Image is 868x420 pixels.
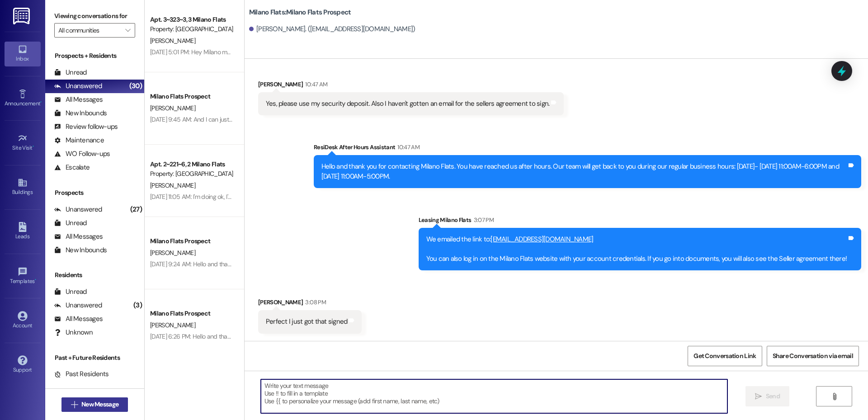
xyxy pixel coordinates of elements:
[127,79,144,93] div: (30)
[54,232,103,241] div: All Messages
[61,397,128,412] button: New Message
[150,181,195,189] span: [PERSON_NAME]
[266,317,348,326] div: Perfect I just got that signed
[54,109,107,118] div: New Inbounds
[5,353,41,377] a: Support
[472,215,494,225] div: 3:07 PM
[54,287,87,297] div: Unread
[5,219,41,244] a: Leads
[258,80,564,92] div: [PERSON_NAME]
[150,24,234,34] div: Property: [GEOGRAPHIC_DATA] Flats
[150,15,234,24] div: Apt. 3~323~3, 3 Milano Flats
[45,51,144,61] div: Prospects + Residents
[150,332,736,340] div: [DATE] 6:26 PM: Hello and thank you for contacting Milano Flats. You have reached us after hours....
[755,393,762,400] i: 
[249,24,415,34] div: [PERSON_NAME]. ([EMAIL_ADDRESS][DOMAIN_NAME])
[54,218,87,228] div: Unread
[150,236,234,246] div: Milano Flats Prospect
[426,235,847,264] div: We emailed the link to: You can also log in on the Milano Flats website with your account credent...
[54,369,109,379] div: Past Residents
[773,351,853,361] span: Share Conversation via email
[5,264,41,288] a: Templates •
[491,235,593,244] a: [EMAIL_ADDRESS][DOMAIN_NAME]
[5,42,41,66] a: Inbox
[150,104,195,112] span: [PERSON_NAME]
[688,346,762,366] button: Get Conversation Link
[150,321,195,329] span: [PERSON_NAME]
[58,23,121,38] input: All communities
[54,205,102,214] div: Unanswered
[150,249,195,257] span: [PERSON_NAME]
[150,260,737,268] div: [DATE] 9:24 AM: Hello and thank you for contacting Milano Flats. You have reached us after hours....
[54,314,103,324] div: All Messages
[54,122,118,132] div: Review follow-ups
[314,142,861,155] div: ResiDesk After Hours Assistant
[54,136,104,145] div: Maintenance
[45,188,144,198] div: Prospects
[766,392,780,401] span: Send
[81,400,118,409] span: New Message
[150,160,234,169] div: Apt. 2~221~6, 2 Milano Flats
[40,99,42,105] span: •
[54,95,103,104] div: All Messages
[395,142,420,152] div: 10:47 AM
[45,353,144,363] div: Past + Future Residents
[150,309,234,318] div: Milano Flats Prospect
[831,393,838,400] i: 
[13,8,32,24] img: ResiDesk Logo
[71,401,78,408] i: 
[35,277,36,283] span: •
[303,297,325,307] div: 3:08 PM
[249,8,351,17] b: Milano Flats: Milano Flats Prospect
[767,346,859,366] button: Share Conversation via email
[258,297,362,310] div: [PERSON_NAME]
[150,37,195,45] span: [PERSON_NAME]
[54,245,107,255] div: New Inbounds
[150,193,361,201] div: [DATE] 11:05 AM: I'm doing ok, I've just been having a really tough time with anxiety
[745,386,789,406] button: Send
[128,203,144,217] div: (27)
[303,80,327,89] div: 10:47 AM
[54,9,135,23] label: Viewing conversations for
[5,175,41,199] a: Buildings
[125,27,130,34] i: 
[54,163,90,172] div: Escalate
[5,308,41,333] a: Account
[5,131,41,155] a: Site Visit •
[33,143,34,150] span: •
[150,92,234,101] div: Milano Flats Prospect
[419,215,862,228] div: Leasing Milano Flats
[321,162,847,181] div: Hello and thank you for contacting Milano Flats. You have reached us after hours. Our team will g...
[693,351,756,361] span: Get Conversation Link
[266,99,550,109] div: Yes, please use my security deposit. Also I haven't gotten an email for the sellers agreement to ...
[150,115,255,123] div: [DATE] 9:45 AM: And I can just like resign
[54,328,93,337] div: Unknown
[150,48,545,56] div: [DATE] 5:01 PM: Hey Milano management. I have a summer contract and I went home for the 2nd half ...
[54,149,110,159] div: WO Follow-ups
[54,301,102,310] div: Unanswered
[150,169,234,179] div: Property: [GEOGRAPHIC_DATA] Flats
[131,298,144,312] div: (3)
[54,81,102,91] div: Unanswered
[54,68,87,77] div: Unread
[45,270,144,280] div: Residents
